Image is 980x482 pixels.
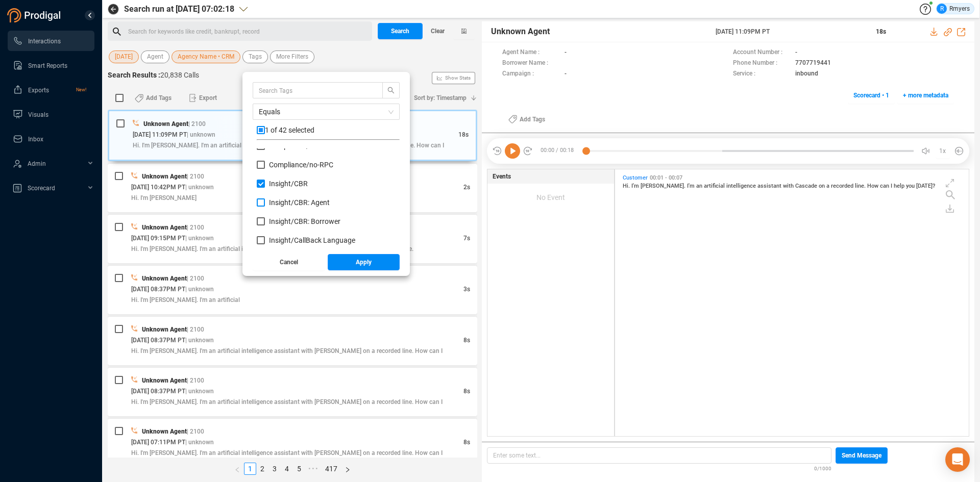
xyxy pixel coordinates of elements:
[623,174,648,181] span: Customer
[242,50,268,63] button: Tags
[185,235,214,242] span: | unknown
[185,337,214,344] span: | unknown
[142,275,187,282] span: Unknown Agent
[269,236,355,244] span: Insight/ CallBack Language
[733,47,790,58] span: Account Number :
[937,4,970,14] div: Rmyers
[133,142,444,149] span: Hi. I'm [PERSON_NAME]. I'm an artificial intelligence assistant with [PERSON_NAME] on a recorded ...
[259,104,394,119] span: Equals
[281,463,292,474] a: 4
[185,286,214,293] span: | unknown
[945,447,970,472] div: Open Intercom Messenger
[269,180,308,188] span: Insight/ CBR
[322,463,340,474] a: 417
[631,183,641,189] span: I'm
[891,183,894,189] span: I
[234,467,240,473] span: left
[199,90,217,106] span: Export
[341,463,354,475] button: right
[322,463,341,475] li: 417
[76,80,86,100] span: New!
[253,254,325,270] button: Cancel
[13,104,86,124] a: Visuals
[7,8,63,22] img: prodigal-logo
[124,3,234,15] span: Search run at [DATE] 07:02:18
[487,184,615,211] div: No Event
[188,120,206,128] span: | 2100
[855,183,867,189] span: line.
[493,172,511,181] span: Events
[432,72,475,84] button: Show Stats
[463,388,470,395] span: 8s
[876,28,886,35] span: 18s
[463,337,470,344] span: 8s
[281,463,293,475] li: 4
[183,90,223,106] button: Export
[733,58,790,69] span: Phone Number :
[8,80,94,100] li: Exports
[28,185,55,192] span: Scorecard
[231,463,244,475] button: left
[565,69,567,80] span: -
[356,254,372,270] span: Apply
[28,111,48,118] span: Visuals
[939,143,946,159] span: 1x
[171,50,240,63] button: Agency Name • CRM
[463,235,470,242] span: 7s
[142,428,187,435] span: Unknown Agent
[328,254,400,270] button: Apply
[13,129,86,149] a: Inbox
[231,463,244,475] li: Previous Page
[147,50,163,63] span: Agent
[431,23,445,39] span: Clear
[187,275,204,282] span: | 2100
[269,217,340,225] span: Insight/ CBR: Borrower
[141,50,169,63] button: Agent
[648,174,684,181] span: 00:01 - 00:07
[853,87,889,104] span: Scorecard • 1
[620,172,968,435] div: grid
[178,50,234,63] span: Agency Name • CRM
[109,50,139,63] button: [DATE]
[423,23,453,39] button: Clear
[187,173,204,180] span: | 2100
[502,111,551,128] button: Add Tags
[269,463,280,474] a: 3
[185,184,214,191] span: | unknown
[341,463,354,475] li: Next Page
[131,337,185,344] span: [DATE] 08:37PM PT
[270,50,314,63] button: More Filters
[131,286,185,293] span: [DATE] 08:37PM PT
[408,90,477,106] button: Sort by: Timestamp
[259,85,367,96] input: Search Tags
[28,136,43,143] span: Inbox
[257,148,400,246] div: grid
[142,326,187,333] span: Unknown Agent
[795,58,831,69] span: 7707719441
[641,183,687,189] span: [PERSON_NAME].
[131,296,240,303] span: Hi. I'm [PERSON_NAME]. I'm an artificial
[814,464,831,472] span: 0/1000
[108,266,477,314] div: Unknown Agent| 2100[DATE] 08:37PM PT| unknown3sHi. I'm [PERSON_NAME]. I'm an artificial
[445,17,471,139] span: Show Stats
[249,50,262,63] span: Tags
[623,183,631,189] span: Hi.
[13,80,86,100] a: ExportsNew!
[108,317,477,365] div: Unknown Agent| 2100[DATE] 08:37PM PT| unknown8sHi. I'm [PERSON_NAME]. I'm an artificial intellige...
[8,55,94,75] li: Smart Reports
[502,47,559,58] span: Agent Name :
[131,398,443,405] span: Hi. I'm [PERSON_NAME]. I'm an artificial intelligence assistant with [PERSON_NAME] on a recorded ...
[819,183,826,189] span: on
[726,183,757,189] span: intelligence
[831,183,855,189] span: recorded
[903,87,948,104] span: + more metadata
[131,194,197,201] span: Hi. I'm [PERSON_NAME]
[187,224,204,231] span: | 2100
[268,463,281,475] li: 3
[345,467,351,473] span: right
[458,131,469,138] span: 18s
[733,69,790,80] span: Service :
[142,173,187,180] span: Unknown Agent
[8,129,94,149] li: Inbox
[502,69,559,80] span: Campaign :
